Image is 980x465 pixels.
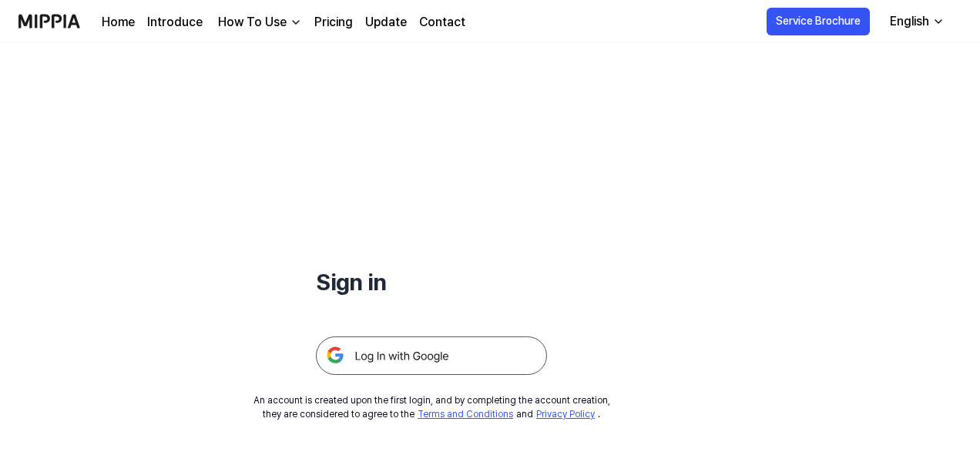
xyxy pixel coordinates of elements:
img: 구글 로그인 버튼 [316,336,547,375]
a: Contact [419,13,465,32]
div: English [887,12,932,31]
button: English [878,6,954,37]
a: Terms and Conditions [418,409,513,420]
h1: Sign in [316,265,547,299]
div: An account is created upon the first login, and by completing the account creation, they are cons... [253,393,610,421]
button: How To Use [215,13,302,32]
a: Introduce [147,13,203,32]
a: Privacy Policy [536,409,595,420]
a: Pricing [314,13,353,32]
div: How To Use [215,13,290,32]
a: Home [102,13,135,32]
a: Update [365,13,407,32]
button: Service Brochure [767,8,870,35]
img: down [290,16,302,28]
